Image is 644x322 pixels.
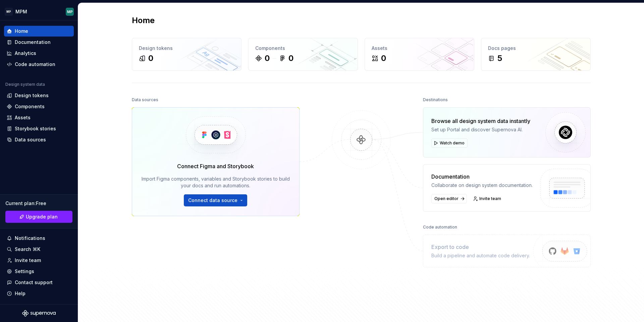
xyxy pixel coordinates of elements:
button: Help [4,288,74,299]
div: MPM [15,8,27,15]
div: 0 [265,53,270,64]
button: MPMPMMP [1,4,76,19]
div: Browse all design system data instantly [431,117,530,125]
div: Current plan : Free [5,200,72,207]
a: Upgrade plan [5,211,72,223]
div: 5 [497,53,502,64]
div: Home [15,28,28,35]
div: Storybook stories [15,125,56,132]
div: Import Figma components, variables and Storybook stories to build your docs and run automations. [142,176,290,189]
div: Data sources [132,95,158,105]
a: Code automation [4,59,74,70]
button: Contact support [4,277,74,288]
div: MP [5,8,13,16]
div: Docs pages [488,45,584,52]
div: Analytics [15,50,36,57]
a: Data sources [4,134,74,145]
div: Set up Portal and discover Supernova AI. [431,126,530,133]
div: Assets [372,45,467,52]
div: Documentation [15,39,51,46]
div: Components [255,45,351,52]
a: Design tokens0 [132,38,241,71]
div: Assets [15,114,31,121]
div: Code automation [423,222,457,232]
div: Search ⌘K [15,246,40,253]
div: Invite team [15,257,41,264]
div: Design tokens [139,45,234,52]
a: Analytics [4,48,74,59]
div: 0 [288,53,293,64]
button: Notifications [4,233,74,244]
a: Open editor [431,194,467,203]
a: Docs pages5 [481,38,591,71]
div: Export to code [431,243,530,251]
div: Code automation [15,61,55,68]
a: Settings [4,266,74,277]
div: Build a pipeline and automate code delivery. [431,252,530,259]
div: Connect Figma and Storybook [177,162,254,170]
a: Invite team [4,255,74,266]
div: Destinations [423,95,448,105]
div: Settings [15,268,34,275]
a: Design tokens [4,90,74,101]
button: Connect data source [184,194,247,206]
div: Notifications [15,235,45,242]
div: 0 [381,53,386,64]
span: Connect data source [188,197,237,204]
a: Home [4,26,74,37]
span: Upgrade plan [26,213,58,220]
div: Collaborate on design system documentation. [431,182,533,189]
a: Components [4,101,74,112]
div: Design tokens [15,92,49,99]
div: Design system data [5,82,45,87]
a: Invite team [471,194,504,203]
span: Watch demo [440,140,465,146]
div: Contact support [15,279,53,286]
button: Watch demo [431,138,468,148]
a: Documentation [4,37,74,48]
div: Components [15,103,45,110]
button: Search ⌘K [4,244,74,255]
h2: Home [132,15,155,26]
div: 0 [148,53,153,64]
span: Invite team [479,196,501,201]
span: Open editor [434,196,459,201]
a: Storybook stories [4,123,74,134]
svg: Supernova Logo [22,310,56,317]
div: Documentation [431,173,533,181]
div: MP [67,9,73,14]
div: Help [15,290,25,297]
a: Assets0 [365,38,474,71]
div: Data sources [15,136,46,143]
a: Assets [4,112,74,123]
a: Components00 [248,38,358,71]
